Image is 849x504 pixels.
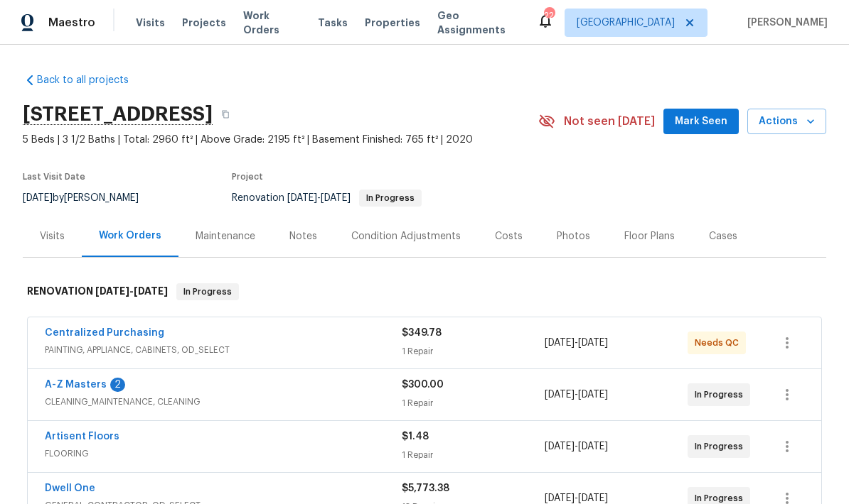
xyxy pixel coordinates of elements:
span: In Progress [178,285,237,299]
span: Geo Assignments [437,9,520,37]
span: [DATE] [287,193,317,203]
span: [DATE] [545,390,575,400]
span: Projects [182,16,226,30]
span: Properties [365,16,420,30]
span: FLOORING [45,447,402,461]
span: [DATE] [23,193,53,203]
div: by [PERSON_NAME] [23,190,156,207]
span: - [287,193,351,203]
a: A-Z Masters [45,380,107,390]
span: [DATE] [134,286,168,296]
div: Visits [40,229,65,243]
span: [DATE] [578,390,608,400]
div: RENOVATION [DATE]-[DATE]In Progress [23,269,826,314]
span: [PERSON_NAME] [742,16,828,30]
span: In Progress [361,194,420,202]
div: 22 [544,9,554,23]
span: Needs QC [695,336,744,350]
button: Copy Address [213,102,238,127]
div: Costs [495,229,523,243]
span: Maestro [48,16,95,30]
span: - [545,336,608,350]
span: Tasks [318,18,348,28]
span: [DATE] [545,442,575,451]
a: Back to all projects [23,73,159,87]
button: Mark Seen [663,109,739,135]
button: Actions [747,109,826,135]
span: In Progress [695,388,749,402]
span: [DATE] [578,338,608,348]
span: $349.78 [402,328,442,338]
div: 1 Repair [402,448,545,462]
span: [DATE] [95,286,129,296]
span: $5,773.38 [402,483,449,493]
a: Dwell One [45,483,95,493]
span: [DATE] [321,193,351,203]
a: Artisent Floors [45,432,119,442]
div: 1 Repair [402,396,545,410]
div: Photos [557,229,590,243]
span: Actions [759,113,815,131]
span: - [545,439,608,454]
span: Visits [136,16,165,30]
span: In Progress [695,439,749,454]
span: [DATE] [545,493,575,503]
span: Renovation [232,193,422,203]
span: - [95,286,168,296]
span: - [545,388,608,402]
div: Condition Adjustments [351,229,461,243]
span: [DATE] [578,493,608,503]
span: Mark Seen [675,113,727,131]
span: Work Orders [243,9,301,37]
div: 1 Repair [402,344,545,358]
span: CLEANING_MAINTENANCE, CLEANING [45,395,402,409]
span: [DATE] [545,338,575,348]
span: Last Visit Date [23,172,85,181]
span: PAINTING, APPLIANCE, CABINETS, OD_SELECT [45,343,402,357]
div: Notes [289,229,317,243]
a: Centralized Purchasing [45,328,164,338]
span: [GEOGRAPHIC_DATA] [577,16,675,30]
div: Work Orders [99,229,161,243]
h6: RENOVATION [27,283,168,300]
span: [DATE] [578,442,608,451]
span: 5 Beds | 3 1/2 Baths | Total: 2960 ft² | Above Grade: 2195 ft² | Basement Finished: 765 ft² | 2020 [23,133,538,147]
span: Not seen [DATE] [564,114,655,128]
span: $300.00 [402,380,444,390]
div: 2 [110,378,125,392]
span: Project [232,172,263,181]
div: Cases [709,229,737,243]
div: Floor Plans [624,229,675,243]
span: $1.48 [402,432,429,442]
div: Maintenance [196,229,255,243]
